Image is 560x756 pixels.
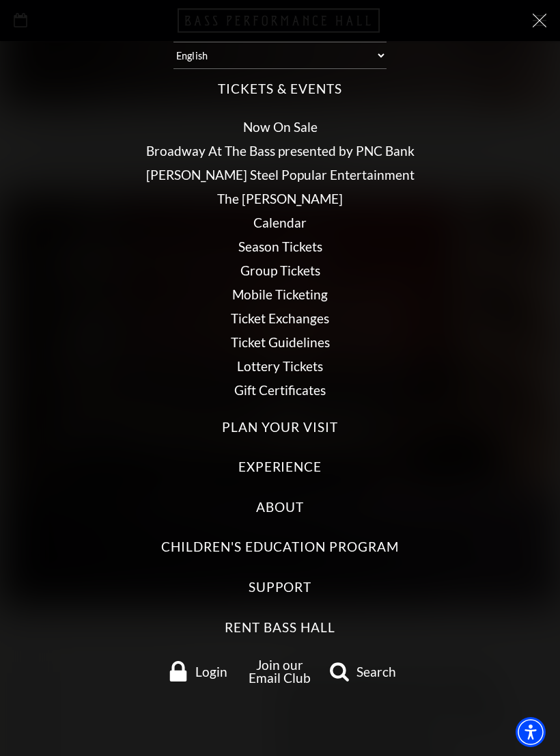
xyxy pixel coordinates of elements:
select: Select: [173,42,387,69]
a: Calendar [253,215,307,230]
label: Tickets & Events [218,80,341,98]
div: Accessibility Menu [516,717,546,747]
a: Mobile Ticketing [232,286,328,302]
a: The [PERSON_NAME] [217,191,343,206]
label: Support [249,578,312,597]
a: search [322,661,403,681]
a: [PERSON_NAME] Steel Popular Entertainment [146,167,415,183]
a: Gift Certificates [234,382,326,398]
span: Search [356,665,396,678]
a: Group Tickets [240,262,320,278]
label: Plan Your Visit [222,418,337,437]
a: Now On Sale [243,119,318,135]
a: Broadway At The Bass presented by PNC Bank [146,143,415,159]
a: Login [157,661,238,681]
a: Lottery Tickets [237,358,323,374]
a: Season Tickets [238,239,322,254]
a: Ticket Guidelines [231,334,330,350]
a: Ticket Exchanges [231,310,329,326]
label: Children's Education Program [161,538,399,556]
label: Experience [238,458,322,476]
a: Join our Email Club [249,657,311,686]
span: Login [195,665,227,678]
label: About [256,498,304,517]
label: Rent Bass Hall [225,619,335,637]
